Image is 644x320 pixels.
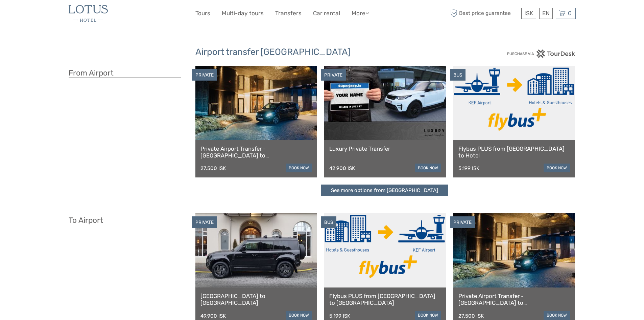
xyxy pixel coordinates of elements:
[539,8,553,19] div: EN
[329,293,441,306] a: Flybus PLUS from [GEOGRAPHIC_DATA] to [GEOGRAPHIC_DATA]
[200,165,226,171] div: 27.500 ISK
[321,185,448,196] a: See more options from [GEOGRAPHIC_DATA]
[200,293,312,306] a: [GEOGRAPHIC_DATA] to [GEOGRAPHIC_DATA]
[192,216,217,228] div: PRIVATE
[313,8,340,18] a: Car rental
[195,8,210,18] a: Tours
[286,311,312,320] a: book now
[458,313,484,319] div: 27.500 ISK
[200,145,312,159] a: Private Airport Transfer - [GEOGRAPHIC_DATA] to [GEOGRAPHIC_DATA]
[450,69,466,81] div: BUS
[524,10,533,17] span: ISK
[449,8,520,19] span: Best price guarantee
[329,145,441,152] a: Luxury Private Transfer
[329,313,350,319] div: 5.199 ISK
[195,47,449,58] h2: Airport transfer [GEOGRAPHIC_DATA]
[352,8,369,18] a: More
[222,8,264,18] a: Multi-day tours
[415,164,441,172] a: book now
[321,216,336,228] div: BUS
[544,164,570,172] a: book now
[69,5,108,22] img: 40-5dc62ba0-bbfb-450f-bd65-f0e2175b1aef_logo_small.jpg
[192,69,217,81] div: PRIVATE
[458,165,479,171] div: 5.199 ISK
[458,145,570,159] a: Flybus PLUS from [GEOGRAPHIC_DATA] to Hotel
[69,216,181,225] h3: To Airport
[567,10,573,17] span: 0
[69,68,181,78] h3: From Airport
[458,293,570,306] a: Private Airport Transfer - [GEOGRAPHIC_DATA] to [GEOGRAPHIC_DATA]
[415,311,441,320] a: book now
[286,164,312,172] a: book now
[450,216,475,228] div: PRIVATE
[321,69,346,81] div: PRIVATE
[507,49,575,58] img: PurchaseViaTourDesk.png
[329,165,355,171] div: 42.900 ISK
[544,311,570,320] a: book now
[275,8,302,18] a: Transfers
[200,313,226,319] div: 49.900 ISK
